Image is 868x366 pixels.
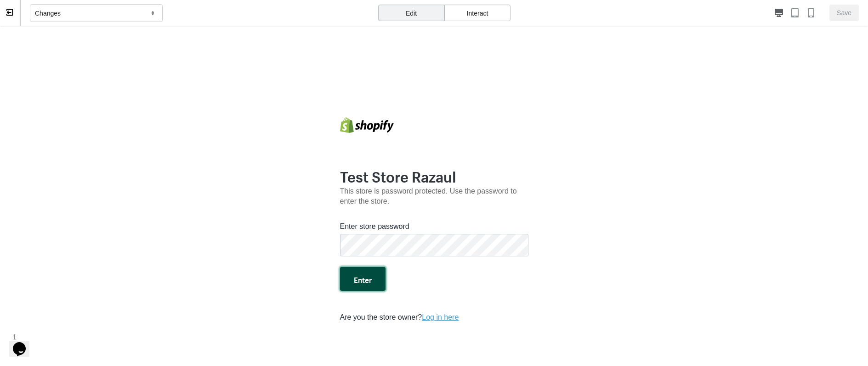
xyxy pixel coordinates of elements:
b: Test Store Razaul [340,138,456,161]
span: Are you the store owner? [340,288,459,295]
label: Enter store password [340,195,409,206]
p: This store is password protected. Use the password to enter the store. [340,161,528,181]
div: Edit [378,5,444,21]
iframe: chat widget [9,329,39,357]
a: Log in here [422,288,459,295]
p: Changes [35,9,61,18]
button: Enter [340,241,386,265]
div: Interact [444,5,511,21]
